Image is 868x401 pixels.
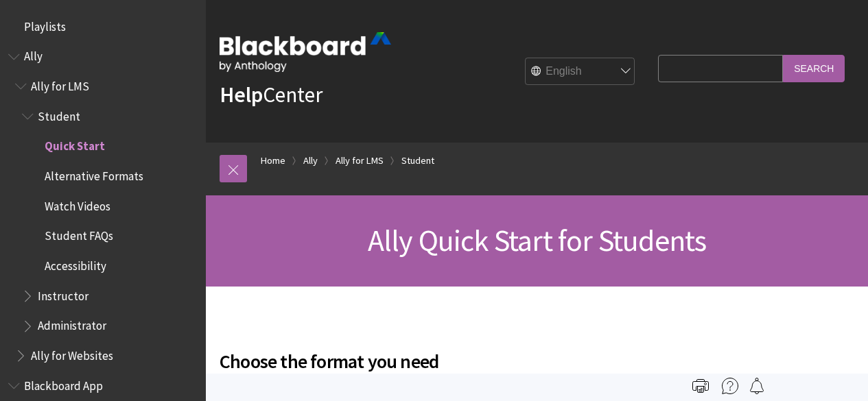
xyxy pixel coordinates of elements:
[692,378,709,394] img: Print
[220,81,263,108] strong: Help
[24,15,66,34] span: Playlists
[38,315,106,333] span: Administrator
[24,45,43,64] span: Ally
[220,347,651,376] span: Choose the format you need
[749,378,765,394] img: Follow this page
[45,254,106,273] span: Accessibility
[261,152,285,169] a: Home
[303,152,318,169] a: Ally
[31,344,113,363] span: Ally for Websites
[526,58,635,86] select: Site Language Selector
[24,374,103,393] span: Blackboard App
[401,152,434,169] a: Student
[45,195,110,213] span: Watch Videos
[45,225,113,243] span: Student FAQs
[220,81,322,108] a: HelpCenter
[38,105,80,123] span: Student
[8,15,198,38] nav: Book outline for Playlists
[783,55,845,82] input: Search
[31,75,89,93] span: Ally for LMS
[220,32,391,72] img: Blackboard by Anthology
[38,284,89,303] span: Instructor
[45,165,143,183] span: Alternative Formats
[336,152,384,169] a: Ally for LMS
[8,45,198,367] nav: Book outline for Anthology Ally Help
[45,135,105,154] span: Quick Start
[368,221,707,259] span: Ally Quick Start for Students
[722,378,738,394] img: More help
